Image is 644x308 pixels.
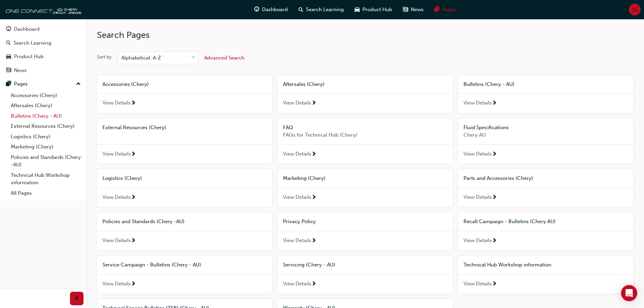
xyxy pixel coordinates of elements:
[632,6,638,14] span: SS
[311,100,316,106] span: next-icon
[8,188,84,198] a: All Pages
[355,5,360,14] span: car-icon
[299,5,303,14] span: search-icon
[283,280,311,288] span: View Details
[621,285,637,301] div: Open Intercom Messenger
[311,151,316,158] span: next-icon
[14,67,27,74] div: News
[311,281,316,287] span: next-icon
[14,39,51,47] div: Search Learning
[458,75,633,113] a: Bulletins (Chery - AU)View Details
[131,195,136,201] span: next-icon
[8,132,84,142] a: Logistics (Chery)
[429,3,461,17] a: pages-iconPages
[74,294,79,303] span: prev-icon
[3,23,84,35] a: Dashboard
[97,212,272,250] a: Policies and Standards (Chery -AU)View Details
[278,75,453,113] a: Aftersales (Chery)View Details
[102,218,185,224] span: Policies and Standards (Chery -AU)
[278,118,453,164] a: FAQFAQs for Technical Hub (Chery)View Details
[283,150,311,158] span: View Details
[458,169,633,207] a: Parts and Accessories (Chery)View Details
[463,237,492,244] span: View Details
[76,80,81,89] span: up-icon
[492,238,497,244] span: next-icon
[278,256,453,293] a: Servicing (Chery - AU)View Details
[306,6,344,14] span: Search Learning
[102,237,131,244] span: View Details
[463,99,492,107] span: View Details
[458,256,633,293] a: Technical Hub Workshop informationView Details
[254,5,259,14] span: guage-icon
[6,54,11,60] span: car-icon
[8,90,84,101] a: Accessories (Chery)
[311,238,316,244] span: next-icon
[283,99,311,107] span: View Details
[6,26,11,32] span: guage-icon
[283,262,335,268] span: Servicing (Chery - AU)
[8,142,84,152] a: Marketing (Chery)
[293,3,349,17] a: search-iconSearch Learning
[283,237,311,244] span: View Details
[283,218,316,224] span: Privacy Policy
[14,25,40,33] div: Dashboard
[283,193,311,201] span: View Details
[8,152,84,170] a: Policies and Standards (Chery -AU)
[249,3,293,17] a: guage-iconDashboard
[97,75,272,113] a: Accessories (Chery)View Details
[3,37,84,49] a: Search Learning
[262,6,288,14] span: Dashboard
[131,100,136,106] span: next-icon
[3,78,84,90] button: Pages
[434,5,439,14] span: pages-icon
[8,100,84,111] a: Aftersales (Chery)
[97,54,112,61] div: Sort by
[8,170,84,188] a: Technical Hub Workshop information
[8,121,84,132] a: External Resources (Chery)
[102,193,131,201] span: View Details
[102,175,142,181] span: Logistics (Chery)
[131,238,136,244] span: next-icon
[3,64,84,77] a: News
[283,81,325,87] span: Aftersales (Chery)
[121,54,161,62] div: Alphabetical: A-Z
[311,195,316,201] span: next-icon
[463,193,492,201] span: View Details
[6,68,11,74] span: news-icon
[458,212,633,250] a: Recall Campaign - Bulletins (Chery AU)View Details
[14,80,28,88] div: Pages
[463,150,492,158] span: View Details
[362,6,392,14] span: Product Hub
[403,5,408,14] span: news-icon
[3,3,81,16] img: oneconnect
[278,212,453,250] a: Privacy PolicyView Details
[97,118,272,164] a: External Resources (Chery)View Details
[463,124,509,131] span: Fluid Specifications
[463,175,533,181] span: Parts and Accessories (Chery)
[131,151,136,158] span: next-icon
[629,4,641,16] button: SS
[283,175,326,181] span: Marketing (Chery)
[204,55,244,61] span: Advanced Search
[492,100,497,106] span: next-icon
[463,262,551,268] span: Technical Hub Workshop information
[492,195,497,201] span: next-icon
[283,131,447,139] span: FAQs for Technical Hub (Chery)
[492,281,497,287] span: next-icon
[283,124,293,131] span: FAQ
[97,169,272,207] a: Logistics (Chery)View Details
[492,151,497,158] span: next-icon
[97,256,272,293] a: Service Campaign - Bulletins (Chery - AU)View Details
[102,262,201,268] span: Service Campaign - Bulletins (Chery - AU)
[191,53,196,62] span: down-icon
[463,280,492,288] span: View Details
[8,111,84,121] a: Bulletins (Chery - AU)
[6,40,11,46] span: search-icon
[102,124,166,131] span: External Resources (Chery)
[6,81,11,87] span: pages-icon
[14,53,44,61] div: Product Hub
[278,169,453,207] a: Marketing (Chery)View Details
[102,280,131,288] span: View Details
